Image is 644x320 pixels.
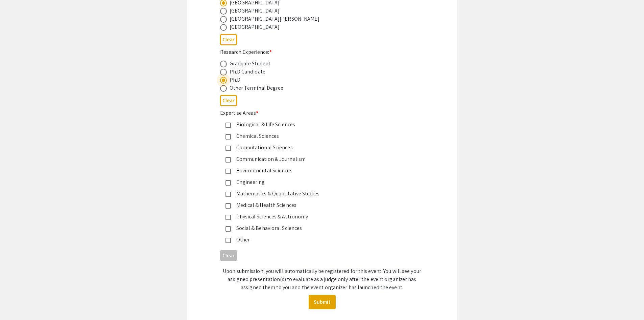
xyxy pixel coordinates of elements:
[220,95,237,106] button: Clear
[231,155,408,163] div: Communication & Journalism
[231,144,408,152] div: Computational Sciences
[231,132,408,140] div: Chemical Sciences
[230,84,284,92] div: Other Terminal Degree
[231,121,408,129] div: Biological & Life Sciences
[5,290,29,315] iframe: Chat
[231,213,408,221] div: Physical Sciences & Astronomy
[220,34,237,45] button: Clear
[231,224,408,232] div: Social & Behavioral Sciences
[231,201,408,209] div: Medical & Health Sciences
[309,295,336,309] button: Submit
[231,167,408,175] div: Environmental Sciences
[230,60,271,68] div: Graduate Student
[231,178,408,186] div: Engineering
[231,236,408,244] div: Other
[220,250,237,261] button: Clear
[231,190,408,198] div: Mathematics & Quantitative Studies
[220,48,272,56] mat-label: Research Experience:
[220,267,424,292] p: Upon submission, you will automatically be registered for this event. You will see your assigned ...
[230,68,265,76] div: Ph.D Candidate
[230,15,320,23] div: [GEOGRAPHIC_DATA][PERSON_NAME]
[230,23,280,31] div: [GEOGRAPHIC_DATA]
[230,7,280,15] div: [GEOGRAPHIC_DATA]
[220,109,259,116] mat-label: Expertise Areas
[230,76,240,84] div: Ph.D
